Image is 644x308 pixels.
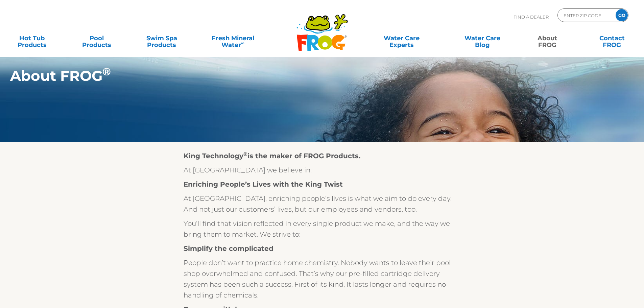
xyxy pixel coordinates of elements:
[241,40,244,46] sup: ∞
[587,31,637,45] a: ContactFROG
[184,257,461,301] p: People don’t want to practice home chemistry. Nobody wants to leave their pool shop overwhelmed a...
[7,31,57,45] a: Hot TubProducts
[184,244,273,253] strong: Simplify the complicated
[522,31,572,45] a: AboutFROG
[184,180,343,188] strong: Enriching People’s Lives with the King Twist
[616,9,628,21] input: GO
[514,8,549,25] p: Find A Dealer
[137,31,187,45] a: Swim SpaProducts
[72,31,122,45] a: PoolProducts
[184,193,461,215] p: At [GEOGRAPHIC_DATA], enriching people’s lives is what we aim to do every day. And not just our c...
[184,218,461,240] p: You’ll find that vision reflected in every single product we make, and the way we bring them to m...
[457,31,507,45] a: Water CareBlog
[361,31,443,45] a: Water CareExperts
[184,152,360,160] strong: King Technology is the maker of FROG Products.
[243,151,247,157] sup: ®
[563,10,609,20] input: Zip Code Form
[10,68,580,84] h1: About FROG
[102,65,111,78] sup: ®
[184,165,461,175] p: At [GEOGRAPHIC_DATA] we believe in:
[201,31,264,45] a: Fresh MineralWater∞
